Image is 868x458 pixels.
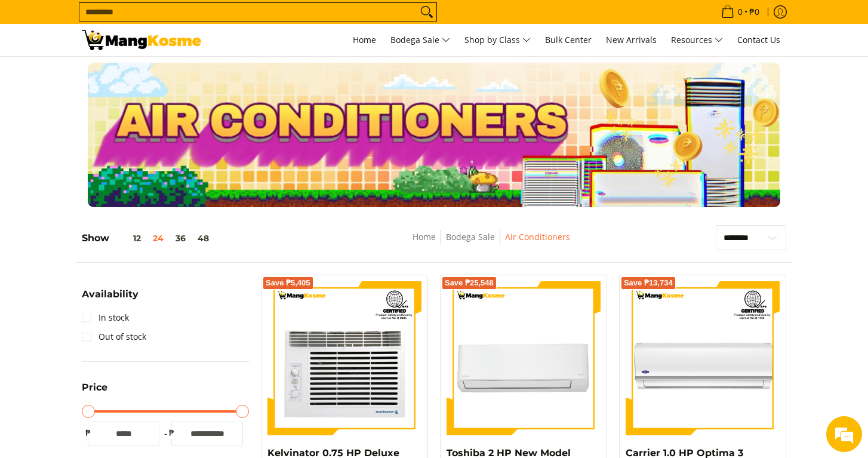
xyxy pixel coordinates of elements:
[82,383,107,401] summary: Open
[384,24,456,56] a: Bodega Sale
[353,34,376,45] span: Home
[624,279,673,287] span: Save ₱13,734
[447,281,601,435] img: Toshiba 2 HP New Model Split-Type Inverter Air Conditioner (Class A)
[192,233,215,243] button: 48
[671,33,723,48] span: Resources
[213,24,786,56] nav: Main Menu
[82,308,129,327] a: In stock
[737,34,780,45] span: Contact Us
[731,24,786,56] a: Contact Us
[390,33,450,48] span: Bodega Sale
[539,24,598,56] a: Bulk Center
[147,233,170,243] button: 24
[82,327,146,346] a: Out of stock
[82,30,201,50] img: Bodega Sale Aircon l Mang Kosme: Home Appliances Warehouse Sale
[267,281,421,435] img: Kelvinator 0.75 HP Deluxe Eco, Window-Type Air Conditioner (Class A)
[665,24,729,56] a: Resources
[82,290,138,299] span: Availability
[413,231,436,242] a: Home
[464,33,531,48] span: Shop by Class
[545,34,592,45] span: Bulk Center
[747,8,761,16] span: ₱0
[606,34,657,45] span: New Arrivals
[718,5,763,19] span: •
[82,232,215,244] h5: Show
[266,279,310,287] span: Save ₱5,405
[325,230,657,257] nav: Breadcrumbs
[82,383,107,392] span: Price
[600,24,663,56] a: New Arrivals
[82,427,94,439] span: ₱
[347,24,382,56] a: Home
[446,231,495,242] a: Bodega Sale
[458,24,537,56] a: Shop by Class
[170,233,192,243] button: 36
[82,290,138,308] summary: Open
[505,231,570,242] a: Air Conditioners
[445,279,494,287] span: Save ₱25,548
[626,281,780,435] img: Carrier 1.0 HP Optima 3 R32 Split-Type Non-Inverter Air Conditioner (Class A)
[736,8,744,16] span: 0
[417,3,436,21] button: Search
[165,427,177,439] span: ₱
[109,233,147,243] button: 12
